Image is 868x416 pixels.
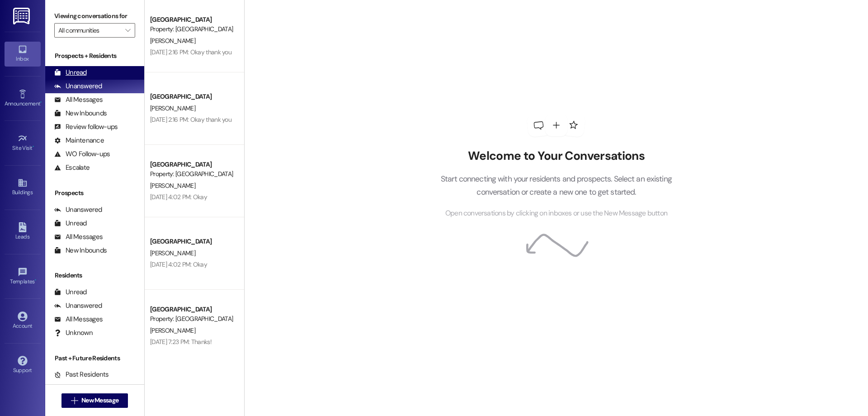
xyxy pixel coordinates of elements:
[54,232,103,242] div: All Messages
[150,24,234,34] div: Property: [GEOGRAPHIC_DATA]
[150,237,234,246] div: [GEOGRAPHIC_DATA]
[427,172,685,198] p: Start connecting with your residents and prospects. Select an existing conversation or create a n...
[150,37,195,45] span: [PERSON_NAME]
[5,175,41,200] a: Buildings
[150,305,234,314] div: [GEOGRAPHIC_DATA]
[150,115,231,124] div: [DATE] 2:16 PM: Okay thank you
[5,42,41,66] a: Inbox
[150,182,195,190] span: [PERSON_NAME]
[45,354,144,363] div: Past + Future Residents
[54,81,102,91] div: Unanswered
[150,160,234,169] div: [GEOGRAPHIC_DATA]
[35,277,36,283] span: •
[54,246,107,255] div: New Inbounds
[150,169,234,179] div: Property: [GEOGRAPHIC_DATA]
[58,23,121,38] input: All communities
[45,51,144,61] div: Prospects + Residents
[71,397,78,404] i: 
[45,271,144,280] div: Residents
[150,92,234,101] div: [GEOGRAPHIC_DATA]
[54,68,87,77] div: Unread
[5,220,41,244] a: Leads
[150,249,195,257] span: [PERSON_NAME]
[150,326,195,335] span: [PERSON_NAME]
[40,99,42,105] span: •
[13,8,32,24] img: ResiDesk Logo
[33,143,34,150] span: •
[150,338,212,346] div: [DATE] 7:23 PM: Thanks!
[54,315,103,324] div: All Messages
[81,396,118,405] span: New Message
[54,149,110,159] div: WO Follow-ups
[54,205,102,215] div: Unanswered
[150,260,207,268] div: [DATE] 4:02 PM: Okay
[54,287,87,297] div: Unread
[150,314,234,324] div: Property: [GEOGRAPHIC_DATA]
[54,95,103,105] div: All Messages
[5,264,41,289] a: Templates •
[54,163,90,172] div: Escalate
[427,149,685,163] h2: Welcome to Your Conversations
[54,9,135,23] label: Viewing conversations for
[54,136,104,145] div: Maintenance
[445,208,667,219] span: Open conversations by clicking on inboxes or use the New Message button
[5,309,41,333] a: Account
[54,301,102,311] div: Unanswered
[54,328,93,338] div: Unknown
[150,15,234,24] div: [GEOGRAPHIC_DATA]
[54,109,107,118] div: New Inbounds
[125,27,130,34] i: 
[5,353,41,378] a: Support
[61,393,128,408] button: New Message
[150,48,231,56] div: [DATE] 2:16 PM: Okay thank you
[45,188,144,198] div: Prospects
[150,104,195,112] span: [PERSON_NAME]
[54,370,109,379] div: Past Residents
[5,131,41,155] a: Site Visit •
[54,219,87,228] div: Unread
[150,193,207,201] div: [DATE] 4:02 PM: Okay
[54,122,118,132] div: Review follow-ups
